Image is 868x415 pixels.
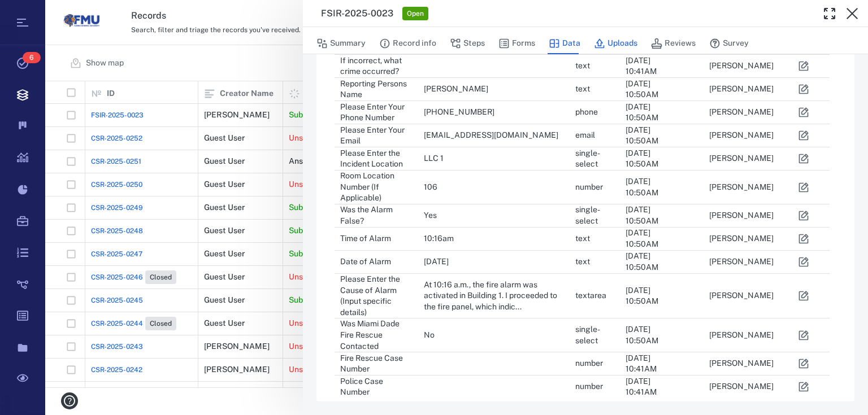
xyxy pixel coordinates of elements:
div: Room Location Number (If Applicable) [340,171,413,204]
div: 106 [424,182,437,193]
div: [PERSON_NAME] [709,130,774,141]
div: [PERSON_NAME] [709,210,774,221]
button: Steps [450,33,485,54]
div: No [424,330,435,341]
div: [DATE] 10:50AM [626,125,658,147]
div: Time of Alarm [340,233,391,244]
div: Date of Alarm [340,256,391,268]
button: Record info [379,33,436,54]
div: number [575,358,603,369]
div: Please Enter Your Phone Number [340,102,413,124]
div: Police Case Number [340,376,413,398]
button: Data [549,33,580,54]
div: email [575,130,595,141]
span: Help [25,8,49,18]
div: [DATE] [424,256,449,268]
div: [PERSON_NAME] [424,84,488,95]
div: [DATE] 10:41AM [626,353,657,375]
div: single-select [575,324,614,346]
div: [DATE] 10:50AM [626,102,658,124]
div: [PERSON_NAME] [709,256,774,268]
div: [PERSON_NAME] [709,182,774,193]
div: [PERSON_NAME] [709,290,774,302]
div: Fire Rescue Case Number [340,353,413,375]
div: [PERSON_NAME] [709,107,774,118]
div: Reporting Persons Name [340,78,413,101]
div: [PERSON_NAME] [709,84,774,95]
button: Forms [498,33,535,54]
div: LLC 1 [424,153,444,164]
div: [DATE] 10:50AM [626,324,658,346]
div: text [575,60,590,72]
div: At 10:16 a.m., the fire alarm was activated in Building 1. I proceeded to the fire panel, which i... [424,279,563,313]
div: number [575,381,603,392]
div: [DATE] 10:50AM [626,285,658,307]
div: phone [575,107,598,118]
div: [DATE] 10:41AM [626,55,657,77]
div: [EMAIL_ADDRESS][DOMAIN_NAME] [424,130,558,141]
div: single-select [575,148,614,170]
div: Was the Alarm False? [340,204,413,226]
div: Yes [424,210,437,221]
button: Survey [709,33,749,54]
div: [DATE] 10:50AM [626,78,658,101]
div: If incorrect, what crime occurred? [340,55,413,77]
div: [DATE] 10:50AM [626,228,658,250]
div: Please Enter the Incident Location [340,148,413,170]
div: Please Enter the Cause of Alarm (Input specific details) [340,274,413,318]
div: [PERSON_NAME] [709,60,774,72]
div: text [575,84,590,95]
span: 6 [23,52,41,63]
div: [DATE] 10:41AM [626,376,657,398]
div: textarea [575,290,606,302]
div: [DATE] 10:50AM [626,204,658,226]
button: Reviews [651,33,696,54]
div: text [575,256,590,268]
button: Uploads [594,33,637,54]
button: Toggle Fullscreen [818,2,841,25]
div: single-select [575,204,614,226]
div: [PERSON_NAME] [709,233,774,244]
h3: FSIR-2025-0023 [321,7,393,20]
button: Close [841,2,863,25]
div: [PERSON_NAME] [709,381,774,392]
button: Summary [316,33,366,54]
div: [PERSON_NAME] [709,153,774,164]
div: [PERSON_NAME] [709,358,774,369]
div: 10:16am [424,233,454,244]
div: text [575,233,590,244]
div: Was Miami Dade Fire Rescue Contacted [340,318,413,352]
div: [DATE] 10:50AM [626,148,658,170]
div: [DATE] 10:50AM [626,176,658,198]
div: Please Enter Your Email [340,125,413,147]
div: [PHONE_NUMBER] [424,107,494,118]
div: number [575,182,603,193]
div: [PERSON_NAME] [709,330,774,341]
div: [DATE] 10:50AM [626,251,658,273]
span: Open [405,9,426,19]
